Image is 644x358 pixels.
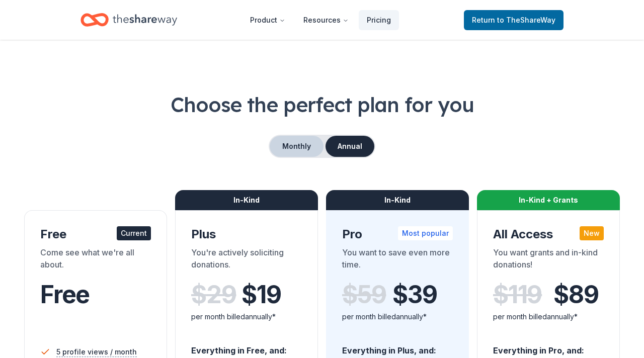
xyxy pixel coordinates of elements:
div: You're actively soliciting donations. [191,246,302,275]
div: per month billed annually* [342,311,453,323]
span: $ 39 [392,281,437,309]
div: In-Kind [326,190,469,210]
div: Most popular [398,226,453,240]
span: 5 profile views / month [56,346,137,358]
a: Home [80,8,177,32]
span: $ 19 [242,281,281,309]
h1: Choose the perfect plan for you [24,91,620,119]
span: Return [472,14,555,26]
span: to TheShareWay [497,16,555,24]
button: Resources [295,10,357,30]
div: New [580,226,604,240]
button: Monthly [270,136,324,157]
a: Returnto TheShareWay [464,10,563,30]
div: Everything in Free, and: [191,336,302,357]
nav: Main [242,8,399,32]
div: Come see what we're all about. [40,246,151,275]
div: per month billed annually* [191,311,302,323]
div: In-Kind [175,190,318,210]
div: You want to save even more time. [342,246,453,275]
span: Free [40,280,90,309]
div: Current [117,226,151,240]
div: Everything in Plus, and: [342,336,453,357]
div: Free [40,226,151,242]
div: Pro [342,226,453,242]
div: In-Kind + Grants [477,190,620,210]
button: Annual [326,136,374,157]
div: Everything in Pro, and: [493,336,604,357]
span: $ 89 [553,281,598,309]
div: All Access [493,226,604,242]
div: You want grants and in-kind donations! [493,246,604,275]
div: Plus [191,226,302,242]
div: per month billed annually* [493,311,604,323]
a: Pricing [359,10,399,30]
button: Product [242,10,293,30]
